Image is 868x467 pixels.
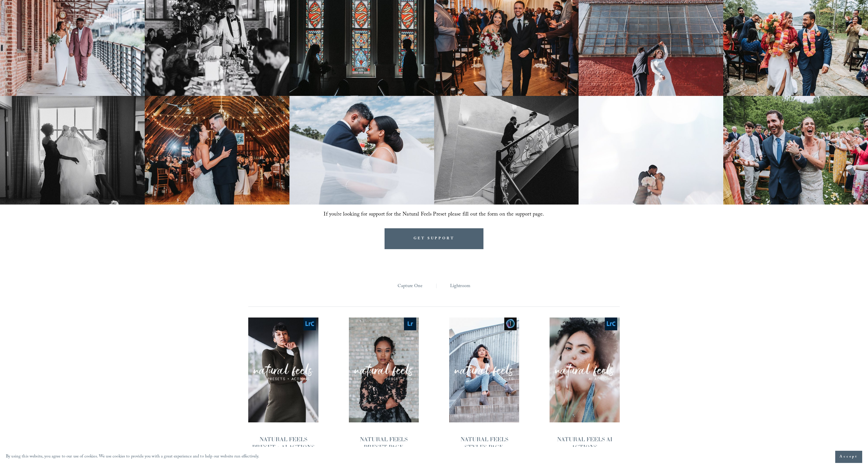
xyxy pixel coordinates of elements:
div: NATURAL FEELS STYLES PACK [449,435,519,451]
a: Capture One [398,282,423,291]
a: NATURAL FEELS PRESET + AI ACTIONS [248,318,318,456]
span: If you’re looking for support for the Natural Feels Preset please fill out the form on the suppor... [324,210,544,219]
a: NATURAL FEELS AI ACTIONS [550,318,620,456]
a: Lightroom [450,282,470,291]
div: NATURAL FEELS AI ACTIONS [550,435,620,451]
img: Candid wedding photographer in Raleigh [434,96,579,205]
span: | [436,282,437,291]
a: NATURAL FEELS PRESET PACK [349,318,419,456]
img: Intimate wedding portrait first kiss NC [579,96,723,205]
button: Accept [835,451,862,463]
img: Beautiful bride and groom portrait photography [289,96,434,205]
div: NATURAL FEELS PRESET + AI ACTIONS [248,435,318,451]
p: By using this website, you agree to our use of cookies. We use cookies to provide you with a grea... [6,453,260,461]
a: NATURAL FEELS STYLES PACK [449,318,519,456]
img: Happy newlywed celebration down the aisle [723,96,868,205]
a: GET SUPPORT [385,228,484,249]
span: Accept [840,454,858,460]
div: NATURAL FEELS PRESET PACK [349,435,419,451]
img: Intimate wedding reception NC couple dance [145,96,289,205]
